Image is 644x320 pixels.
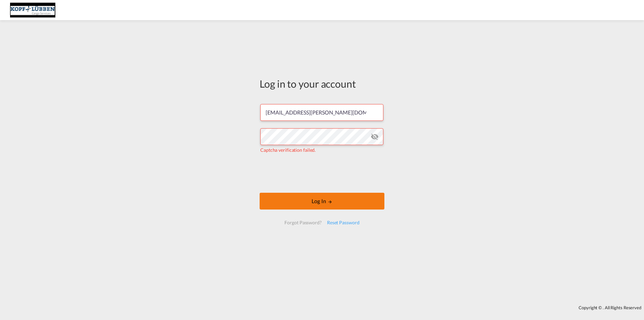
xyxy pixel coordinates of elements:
input: Enter email/phone number [260,104,383,121]
img: 25cf3bb0aafc11ee9c4fdbd399af7748.JPG [10,3,55,18]
span: Captcha verification failed. [260,147,316,153]
div: Reset Password [324,217,362,229]
iframe: reCAPTCHA [271,160,373,186]
md-icon: icon-eye-off [371,133,379,141]
div: Log in to your account [260,77,384,91]
button: LOGIN [260,193,384,210]
div: Forgot Password? [282,217,324,229]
